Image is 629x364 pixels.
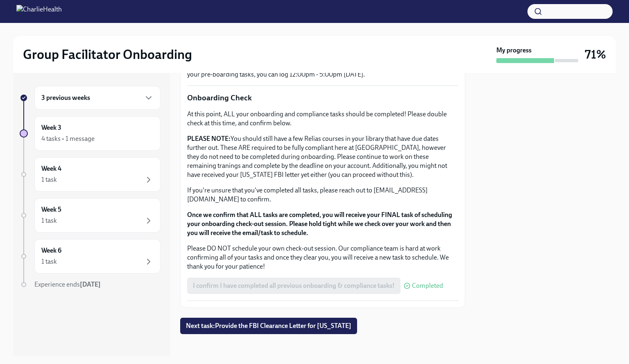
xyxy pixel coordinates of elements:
[20,157,161,192] a: Week 41 task
[20,239,161,274] a: Week 61 task
[34,280,101,288] span: Experience ends
[187,93,458,103] p: Onboarding Check
[41,205,61,214] h6: Week 5
[41,246,61,255] h6: Week 6
[41,175,57,184] div: 1 task
[496,46,532,55] strong: My progress
[23,46,192,63] h2: Group Facilitator Onboarding
[41,93,90,102] h6: 3 previous weeks
[41,134,95,143] div: 4 tasks • 1 message
[20,198,161,233] a: Week 51 task
[80,280,101,288] strong: [DATE]
[41,123,61,132] h6: Week 3
[41,257,57,266] div: 1 task
[412,283,443,289] span: Completed
[187,134,458,179] p: You should still have a few Relias courses in your library that have due dates further out. These...
[187,211,452,237] strong: Once we confirm that ALL tasks are completed, you will receive your FINAL task of scheduling your...
[180,318,357,334] button: Next task:Provide the FBI Clearance Letter for [US_STATE]
[187,186,458,204] p: If you're unsure that you've completed all tasks, please reach out to [EMAIL_ADDRESS][DOMAIN_NAME...
[585,47,606,62] h3: 71%
[186,322,351,330] span: Next task : Provide the FBI Clearance Letter for [US_STATE]
[187,244,458,271] p: Please DO NOT schedule your own check-out session. Our compliance team is hard at work confirming...
[41,164,61,173] h6: Week 4
[187,135,231,142] strong: PLEASE NOTE:
[16,5,62,18] img: CharlieHealth
[20,116,161,151] a: Week 34 tasks • 1 message
[41,216,57,225] div: 1 task
[187,110,458,128] p: At this point, ALL your onboarding and compliance tasks should be completed! Please double check ...
[34,86,161,110] div: 3 previous weeks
